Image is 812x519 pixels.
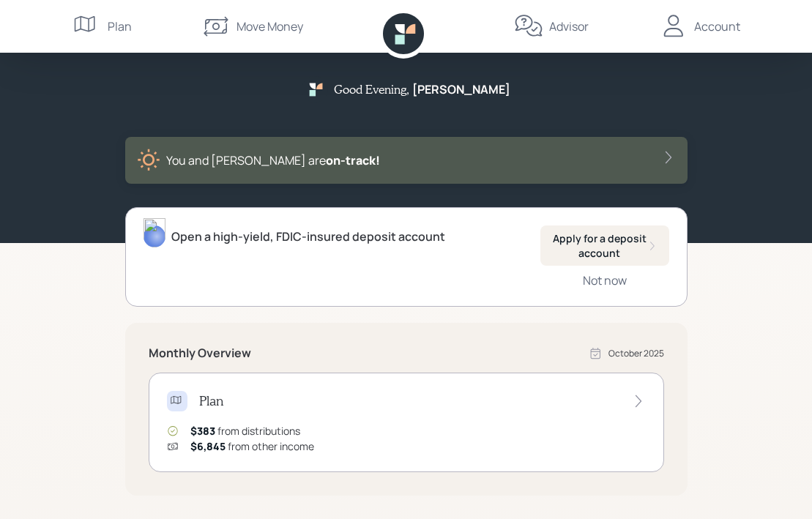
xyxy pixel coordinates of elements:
h4: Plan [199,393,223,409]
div: Account [694,18,740,35]
span: $383 [190,424,215,438]
div: You and [PERSON_NAME] are [166,152,380,169]
div: from distributions [190,423,300,438]
div: from other income [190,438,314,454]
span: $6,845 [190,439,226,453]
img: michael-russo-headshot.png [144,218,165,247]
div: Open a high-yield, FDIC-insured deposit account [171,228,445,245]
button: Apply for a deposit account [540,225,669,266]
div: Advisor [549,18,589,35]
h5: [PERSON_NAME] [412,83,510,97]
h5: Monthly Overview [149,346,251,360]
div: Move Money [236,18,303,35]
span: on‑track! [326,152,380,168]
div: October 2025 [608,347,664,360]
div: Not now [583,272,627,288]
div: Plan [108,18,132,35]
div: Apply for a deposit account [552,231,658,260]
img: sunny-XHVQM73Q.digested.png [137,149,160,172]
h5: Good Evening , [334,82,409,96]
